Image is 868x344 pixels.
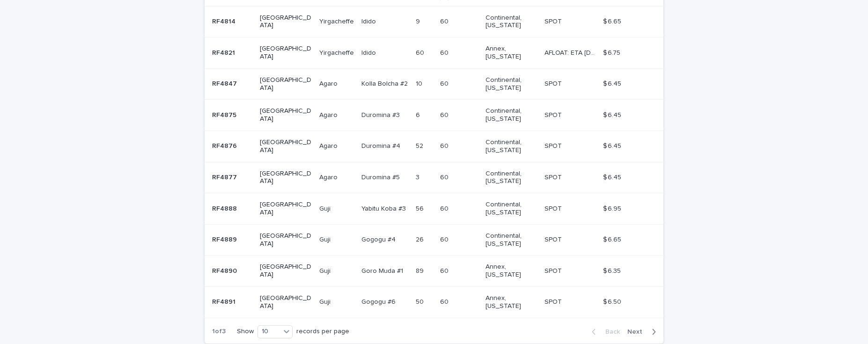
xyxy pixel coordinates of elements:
div: 10 [258,327,280,337]
p: 60 [440,140,450,150]
p: 50 [416,296,426,306]
tr: RF4889RF4889 [GEOGRAPHIC_DATA]GujiGuji Gogogu #4Gogogu #4 2626 6060 Continental, [US_STATE] SPOTS... [205,224,663,256]
tr: RF4877RF4877 [GEOGRAPHIC_DATA]AgaroAgaro Duromina #5Duromina #5 33 6060 Continental, [US_STATE] S... [205,162,663,193]
p: $ 6.65 [603,234,623,244]
p: 60 [416,47,426,57]
p: $ 6.45 [603,110,623,119]
p: [GEOGRAPHIC_DATA] [260,76,312,92]
p: 60 [440,265,450,275]
p: [GEOGRAPHIC_DATA] [260,263,312,279]
p: $ 6.45 [603,78,623,88]
p: SPOT [544,265,564,275]
p: Guji [319,296,332,306]
tr: RF4888RF4888 [GEOGRAPHIC_DATA]GujiGuji Yabitu Koba #3Yabitu Koba #3 5656 6060 Continental, [US_ST... [205,193,663,225]
p: $ 6.95 [603,203,623,213]
p: Kolla Bolcha #2 [361,78,410,88]
button: Back [584,328,624,336]
span: Next [627,329,648,335]
p: $ 6.50 [603,296,623,306]
p: Goro Muda #1 [361,265,405,275]
p: Yirgacheffe [319,47,356,57]
p: 52 [416,140,425,150]
p: 60 [440,203,450,213]
p: Agaro [319,140,339,150]
p: [GEOGRAPHIC_DATA] [260,232,312,248]
tr: RF4847RF4847 [GEOGRAPHIC_DATA]AgaroAgaro Kolla Bolcha #2Kolla Bolcha #2 1010 6060 Continental, [U... [205,68,663,100]
p: 10 [416,78,424,88]
p: 60 [440,78,450,88]
p: SPOT [544,203,564,213]
p: RF4888 [212,203,239,213]
p: Gogogu #6 [361,296,397,306]
p: SPOT [544,78,564,88]
p: 60 [440,296,450,306]
p: [GEOGRAPHIC_DATA] [260,45,312,61]
p: Idido [361,16,378,26]
p: 89 [416,265,426,275]
p: $ 6.75 [603,47,622,57]
p: records per page [296,328,349,336]
p: Duromina #5 [361,172,402,182]
tr: RF4891RF4891 [GEOGRAPHIC_DATA]GujiGuji Gogogu #6Gogogu #6 5050 6060 Annex, [US_STATE] SPOTSPOT $ ... [205,286,663,318]
p: 3 [416,172,421,182]
tr: RF4821RF4821 [GEOGRAPHIC_DATA]YirgacheffeYirgacheffe IdidoIdido 6060 6060 Annex, [US_STATE] AFLOA... [205,37,663,69]
p: Yirgacheffe [319,16,356,26]
p: RF4891 [212,296,237,306]
tr: RF4890RF4890 [GEOGRAPHIC_DATA]GujiGuji Goro Muda #1Goro Muda #1 8989 6060 Annex, [US_STATE] SPOTS... [205,256,663,287]
p: RF4877 [212,172,239,182]
p: 26 [416,234,426,244]
p: 6 [416,110,422,119]
p: RF4847 [212,78,239,88]
p: Guji [319,234,332,244]
p: $ 6.35 [603,265,623,275]
p: Show [237,328,254,336]
p: Guji [319,265,332,275]
p: SPOT [544,172,564,182]
tr: RF4875RF4875 [GEOGRAPHIC_DATA]AgaroAgaro Duromina #3Duromina #3 66 6060 Continental, [US_STATE] S... [205,100,663,131]
p: AFLOAT: ETA 09-27-2025 [544,47,597,57]
p: Agaro [319,172,339,182]
p: Idido [361,47,378,57]
p: Duromina #4 [361,140,402,150]
p: $ 6.45 [603,140,623,150]
p: Agaro [319,78,339,88]
tr: RF4876RF4876 [GEOGRAPHIC_DATA]AgaroAgaro Duromina #4Duromina #4 5252 6060 Continental, [US_STATE]... [205,131,663,162]
p: RF4889 [212,234,239,244]
p: Guji [319,203,332,213]
p: SPOT [544,234,564,244]
p: SPOT [544,110,564,119]
p: 60 [440,234,450,244]
p: 60 [440,16,450,26]
p: RF4821 [212,47,237,57]
p: SPOT [544,16,564,26]
p: [GEOGRAPHIC_DATA] [260,201,312,217]
p: Agaro [319,110,339,119]
p: SPOT [544,296,564,306]
p: SPOT [544,140,564,150]
p: [GEOGRAPHIC_DATA] [260,170,312,186]
span: Back [600,329,620,335]
p: $ 6.65 [603,16,623,26]
p: RF4814 [212,16,237,26]
p: Gogogu #4 [361,234,397,244]
p: [GEOGRAPHIC_DATA] [260,107,312,123]
p: 60 [440,47,450,57]
p: RF4875 [212,110,238,119]
button: Next [624,328,663,336]
p: 1 of 3 [205,320,233,343]
p: 56 [416,203,426,213]
p: RF4876 [212,140,239,150]
p: 9 [416,16,422,26]
p: 60 [440,172,450,182]
p: $ 6.45 [603,172,623,182]
p: Yabitu Koba #3 [361,203,408,213]
p: RF4890 [212,265,239,275]
p: Duromina #3 [361,110,402,119]
p: 60 [440,110,450,119]
p: [GEOGRAPHIC_DATA] [260,294,312,310]
tr: RF4814RF4814 [GEOGRAPHIC_DATA]YirgacheffeYirgacheffe IdidoIdido 99 6060 Continental, [US_STATE] S... [205,6,663,37]
p: [GEOGRAPHIC_DATA] [260,139,312,154]
p: [GEOGRAPHIC_DATA] [260,14,312,30]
